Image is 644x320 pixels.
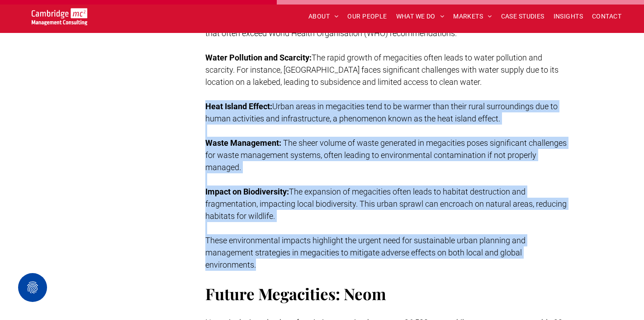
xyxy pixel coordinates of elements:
[205,53,312,62] strong: Water Pollution and Scarcity:
[205,283,386,304] span: Future Megacities: Neom
[343,9,391,23] a: OUR PEOPLE
[449,9,496,23] a: MARKETS
[205,102,558,123] span: Urban areas in megacities tend to be warmer than their rural surroundings due to human activities...
[205,138,567,172] span: The sheer volume of waste generated in megacities poses significant challenges for waste manageme...
[205,138,281,148] strong: Waste Management:
[497,9,549,23] a: CASE STUDIES
[205,53,559,87] span: The rapid growth of megacities often leads to water pollution and scarcity. For instance, [GEOGRA...
[205,236,526,269] span: These environmental impacts highlight the urgent need for sustainable urban planning and manageme...
[304,9,343,23] a: ABOUT
[205,102,272,111] strong: Heat Island Effect:
[205,187,289,196] strong: Impact on Biodiversity:
[587,9,626,23] a: CONTACT
[205,187,567,221] span: The expansion of megacities often leads to habitat destruction and fragmentation, impacting local...
[32,8,87,25] img: Go to Homepage
[549,9,587,23] a: INSIGHTS
[32,9,87,19] a: Your Business Transformed | Cambridge Management Consulting
[392,9,449,23] a: WHAT WE DO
